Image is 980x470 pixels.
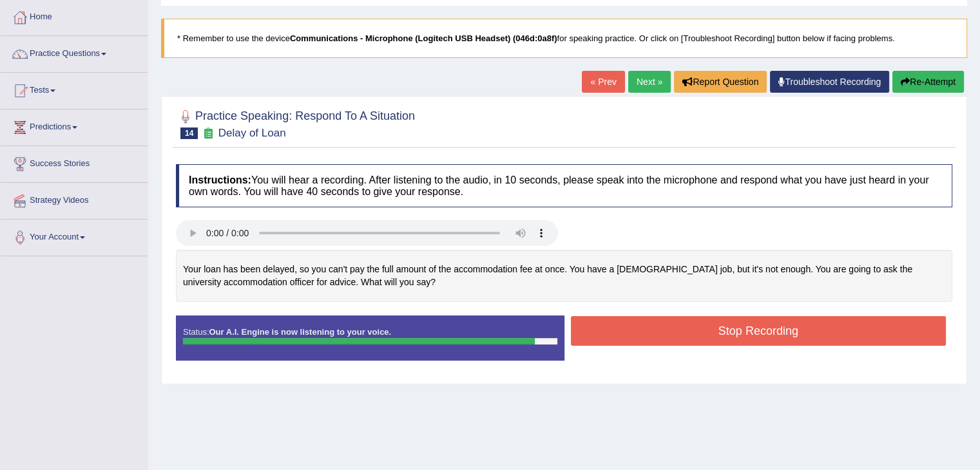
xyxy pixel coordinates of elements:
[290,33,557,43] b: Communications - Microphone (Logitech USB Headset) (046d:0a8f)
[161,19,967,58] blockquote: * Remember to use the device for speaking practice. Or click on [Troubleshoot Recording] button b...
[892,71,964,93] button: Re-Attempt
[1,183,148,215] a: Strategy Videos
[1,146,148,178] a: Success Stories
[1,73,148,105] a: Tests
[176,315,564,361] div: Status:
[201,127,215,140] small: Exam occurring question
[571,316,946,346] button: Stop Recording
[176,107,415,139] h2: Practice Speaking: Respond To A Situation
[209,327,391,337] strong: Our A.I. Engine is now listening to your voice.
[674,71,767,93] button: Report Question
[770,71,889,93] a: Troubleshoot Recording
[1,109,148,142] a: Predictions
[180,127,198,139] span: 14
[176,164,952,207] h4: You will hear a recording. After listening to the audio, in 10 seconds, please speak into the mic...
[628,71,671,93] a: Next »
[1,220,148,252] a: Your Account
[1,36,148,68] a: Practice Questions
[189,174,251,185] b: Instructions:
[218,127,286,139] small: Delay of Loan
[582,71,624,93] a: « Prev
[176,250,952,302] div: Your loan has been delayed, so you can't pay the full amount of the accommodation fee at once. Yo...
